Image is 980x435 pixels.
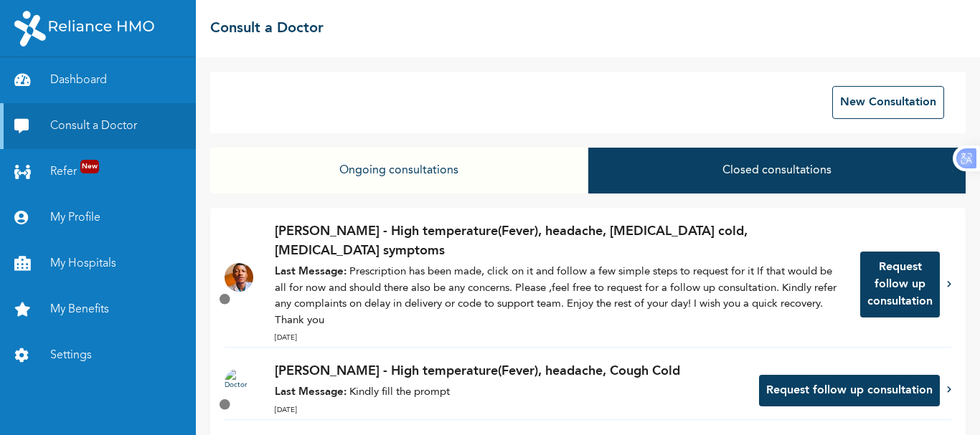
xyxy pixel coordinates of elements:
img: Doctor [225,368,253,397]
strong: Last Message: [275,267,347,277]
p: Prescription has been made, click on it and follow a few simple steps to request for it If that w... [275,264,846,329]
button: Ongoing consultations [210,148,588,193]
button: Closed consultations [588,148,966,193]
p: [PERSON_NAME] - High temperature(Fever), headache, [MEDICAL_DATA] cold, [MEDICAL_DATA] symptoms [275,222,846,261]
strong: Last Message: [275,387,347,398]
span: New [80,160,99,173]
img: Doctor [225,263,253,292]
button: Request follow up consultation [759,375,940,406]
p: [DATE] [275,333,846,343]
h2: Consult a Doctor [210,18,324,39]
p: Kindly fill the prompt [275,385,745,401]
button: New Consultation [832,86,944,119]
p: [DATE] [275,405,745,416]
button: Request follow up consultation [860,252,940,317]
p: [PERSON_NAME] - High temperature(Fever), headache, Cough Cold [275,362,745,381]
img: RelianceHMO's Logo [14,11,154,47]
